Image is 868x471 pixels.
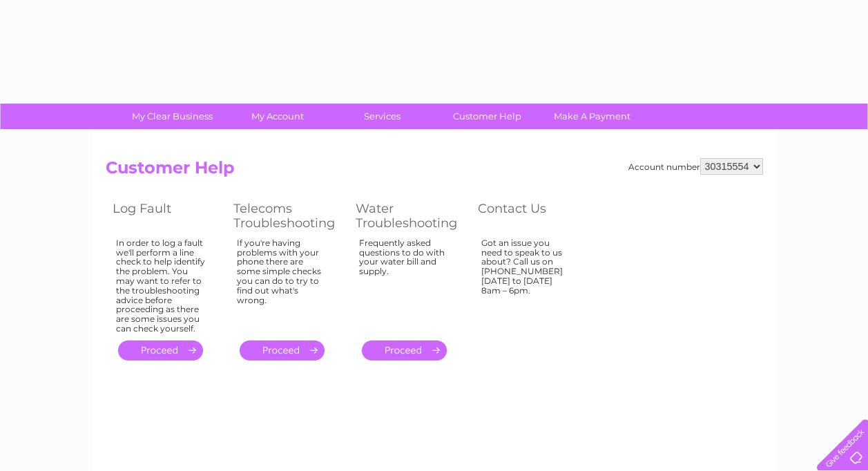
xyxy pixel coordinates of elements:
[240,340,325,361] a: .
[106,198,226,234] th: Log Fault
[535,104,649,129] a: Make A Payment
[115,104,229,129] a: My Clear Business
[430,104,544,129] a: Customer Help
[106,158,763,184] h2: Customer Help
[116,238,206,334] div: In order to log a fault we'll perform a line check to help identify the problem. You may want to ...
[471,198,592,234] th: Contact Us
[349,198,471,234] th: Water Troubleshooting
[237,238,328,328] div: If you're having problems with your phone there are some simple checks you can do to try to find ...
[628,158,763,175] div: Account number
[359,238,450,328] div: Frequently asked questions to do with your water bill and supply.
[362,340,447,361] a: .
[118,340,203,361] a: .
[220,104,334,129] a: My Account
[325,104,439,129] a: Services
[481,238,571,328] div: Got an issue you need to speak to us about? Call us on [PHONE_NUMBER] [DATE] to [DATE] 8am – 6pm.
[226,198,349,234] th: Telecoms Troubleshooting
